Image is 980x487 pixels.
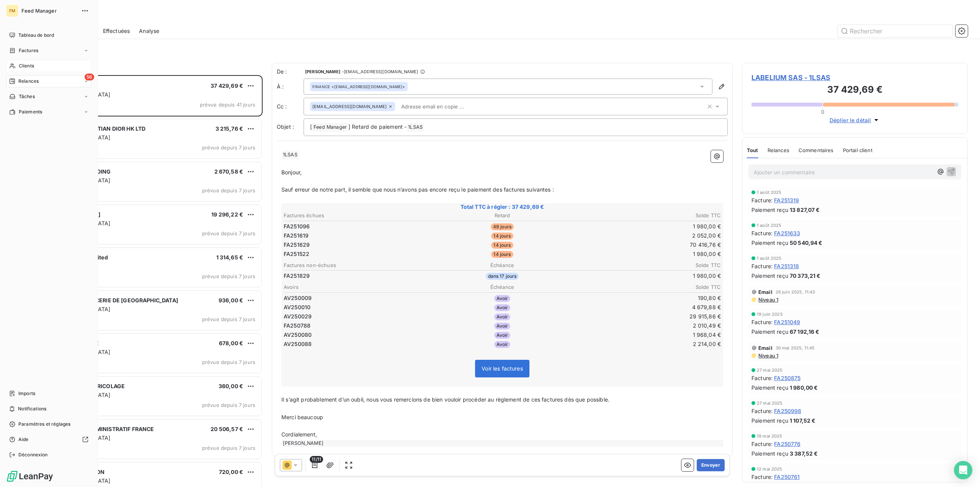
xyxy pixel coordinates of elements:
span: Paiements [19,108,42,115]
span: ] Retard de paiement - [348,123,407,130]
span: FA251318 [774,262,799,270]
span: 1 980,00 € [790,384,818,392]
span: Paiement reçu [751,206,788,214]
span: Email [758,289,773,295]
td: 70 416,76 € [576,241,721,249]
span: Bonjour, [281,169,302,175]
a: Imports [6,387,91,400]
span: FA251049 [774,318,800,326]
span: Facture : [751,229,773,237]
span: Avoir [494,295,511,302]
td: 29 915,86 € [576,312,721,321]
th: Échéance [430,261,575,269]
a: Aide [6,433,91,446]
span: Portail client [843,147,872,153]
span: [PERSON_NAME] [305,69,340,74]
a: 56Relances [6,75,91,87]
a: Tableau de bord [6,29,91,41]
span: Objet : [277,123,294,130]
span: 14 jours [491,242,513,249]
span: 12 mai 2025 [757,467,782,471]
span: FA251629 [284,241,310,249]
td: AV250009 [283,294,429,302]
td: 2 214,00 € [576,340,721,348]
span: Email [758,345,773,351]
span: Facture : [751,318,773,326]
span: 3 387,52 € [790,449,818,457]
span: Paiement reçu [751,416,788,425]
th: Avoirs [283,283,429,291]
span: Clients [19,62,34,69]
button: Envoyer [697,459,725,471]
span: 0 [821,109,824,115]
span: Tout [747,147,758,153]
span: Imports [18,390,35,397]
span: 13 827,07 € [790,206,820,214]
td: 2 052,00 € [576,231,721,240]
span: prévue depuis 7 jours [202,316,255,322]
span: prévue depuis 7 jours [202,273,255,279]
span: LA GRANDE EPICERIE DE [GEOGRAPHIC_DATA] [54,297,178,303]
span: Feed Manager [21,8,77,14]
span: 56 [85,74,94,80]
span: Il s’agit probablement d’un oubli, nous vous remercions de bien vouloir procéder au règlement de ... [281,396,609,403]
span: 19 juin 2025 [757,312,783,316]
span: 14 jours [491,233,513,239]
span: De : [277,68,304,75]
th: Retard [430,212,575,220]
td: AV250080 [283,331,429,339]
td: 4 679,88 € [576,303,721,312]
th: Échéance [430,283,575,291]
td: 2 010,49 € [576,321,721,330]
span: Relances [768,147,789,153]
td: FA251829 [283,272,429,280]
span: 1 août 2025 [757,190,782,195]
span: [ [310,123,312,130]
span: Avoir [494,304,511,311]
td: 1 980,00 € [576,250,721,258]
span: Voir les factures [482,365,523,372]
span: 70 373,21 € [790,272,821,280]
a: Tâches [6,90,91,103]
span: Paiement reçu [751,328,788,336]
span: 14 jours [491,251,513,258]
span: 26 juin 2025, 11:43 [776,290,815,294]
a: Paiements [6,106,91,118]
td: 1 980,00 € [576,272,721,280]
span: 1 août 2025 [757,256,782,261]
span: Avoir [494,323,511,330]
td: 1 968,04 € [576,331,721,339]
span: Paiement reçu [751,239,788,247]
span: Analyse [139,27,159,35]
a: Clients [6,60,91,72]
span: Niveau 1 [758,297,778,303]
div: grid [37,75,263,487]
span: Effectuées [103,27,130,35]
span: Déconnexion [18,451,48,458]
span: PARFUMS CHRISTIAN DIOR HK LTD [54,125,145,132]
div: FM [6,5,18,17]
span: FA251319 [774,196,799,204]
span: 360,00 € [219,383,243,389]
span: Déplier le détail [830,116,871,124]
span: Total TTC à régler : 37 429,69 € [283,203,722,211]
a: Paramètres et réglages [6,418,91,430]
span: Merci beaucoup [281,414,323,420]
span: Factures [19,47,38,54]
th: Solde TTC [576,283,721,291]
span: 27 mai 2025 [757,368,783,372]
span: LABELIUM SAS - 1LSAS [751,72,958,83]
span: Paiement reçu [751,272,788,280]
td: AV250029 [283,312,429,321]
span: Facture : [751,407,773,415]
th: Solde TTC [576,212,721,220]
span: Notifications [18,405,46,412]
span: Paramètres et réglages [18,421,70,428]
span: 1 août 2025 [757,223,782,228]
span: Sauf erreur de notre part, il semble que nous n’avons pas encore reçu le paiement des factures su... [281,186,554,193]
span: 19 mai 2025 [757,434,782,438]
span: Facture : [751,262,773,270]
span: Facture : [751,473,773,481]
span: 50 540,94 € [790,239,823,247]
span: Facture : [751,440,773,448]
